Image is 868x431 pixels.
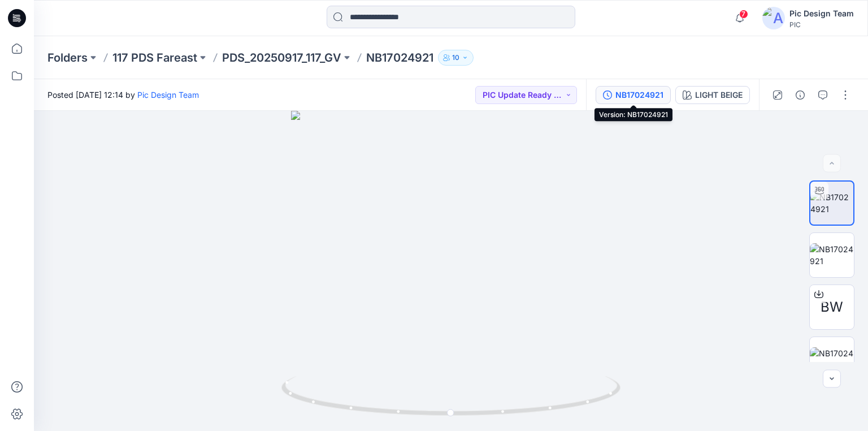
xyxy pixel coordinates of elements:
[112,50,197,66] a: 117 PDS Fareast
[789,7,854,20] div: Pic Design Team
[366,50,433,66] p: NB17024921
[810,243,854,267] img: NB17024921
[789,20,854,29] div: PIC
[695,89,743,101] div: LIGHT BEIGE
[675,86,750,104] button: LIGHT BEIGE
[615,89,663,101] div: NB17024921
[137,90,199,100] a: Pic Design Team
[452,51,459,64] p: 10
[47,89,199,101] span: Posted [DATE] 12:14 by
[739,10,748,19] span: 7
[222,50,341,66] a: PDS_20250917_117_GV
[596,86,671,104] button: NB17024921
[821,297,843,317] span: BW
[791,86,809,104] button: Details
[438,50,474,66] button: 10
[762,7,785,29] img: avatar
[810,347,854,371] img: NB17024921
[47,50,88,66] a: Folders
[810,191,853,215] img: NB17024921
